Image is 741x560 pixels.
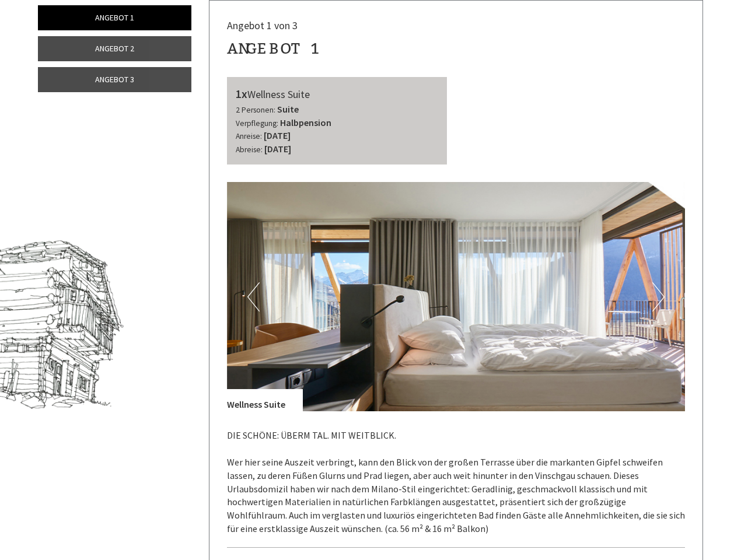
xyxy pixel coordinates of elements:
[236,131,262,141] small: Anreise:
[227,38,321,60] div: Angebot 1
[95,12,134,23] span: Angebot 1
[236,86,439,103] div: Wellness Suite
[280,117,331,128] b: Halbpension
[236,105,275,115] small: 2 Personen:
[264,129,291,141] b: [DATE]
[227,19,298,32] span: Angebot 1 von 3
[277,103,299,115] b: Suite
[95,43,134,54] span: Angebot 2
[264,143,291,155] b: [DATE]
[227,429,686,535] p: DIE SCHÖNE: ÜBERM TAL. MIT WEITBLICK. Wer hier seine Auszeit verbringt, kann den Blick von der gr...
[247,282,260,311] button: Previous
[236,145,263,155] small: Abreise:
[652,282,665,311] button: Next
[227,182,686,411] img: image
[236,118,278,128] small: Verpflegung:
[227,389,303,411] div: Wellness Suite
[236,86,247,101] b: 1x
[95,74,134,85] span: Angebot 3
